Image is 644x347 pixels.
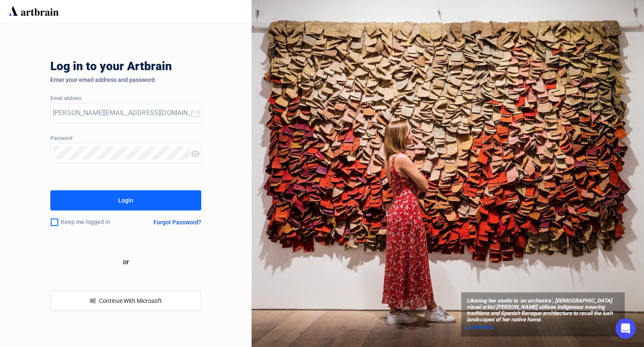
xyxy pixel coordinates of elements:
[50,96,201,102] div: Email address
[99,297,162,304] span: Continue With Microsoft
[50,190,201,210] button: Login
[90,298,96,304] span: windows
[153,219,201,226] div: Forgot Password?
[467,298,619,323] span: Likening her studio to ‘an orchestra’, [DEMOGRAPHIC_DATA] visual artist [PERSON_NAME] utilises in...
[50,136,201,142] div: Password
[50,60,302,76] div: Log in to your Artbrain
[116,257,136,267] span: or
[50,291,201,311] button: windowsContinue With Microsoft
[53,106,190,120] input: Your Email
[467,324,494,330] span: @sothebys
[118,194,133,207] div: Login
[50,76,201,83] div: Enter your email address and password.
[50,213,133,231] div: Keep me logged in
[615,318,636,339] div: Open Intercom Messenger
[467,323,619,331] a: @sothebys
